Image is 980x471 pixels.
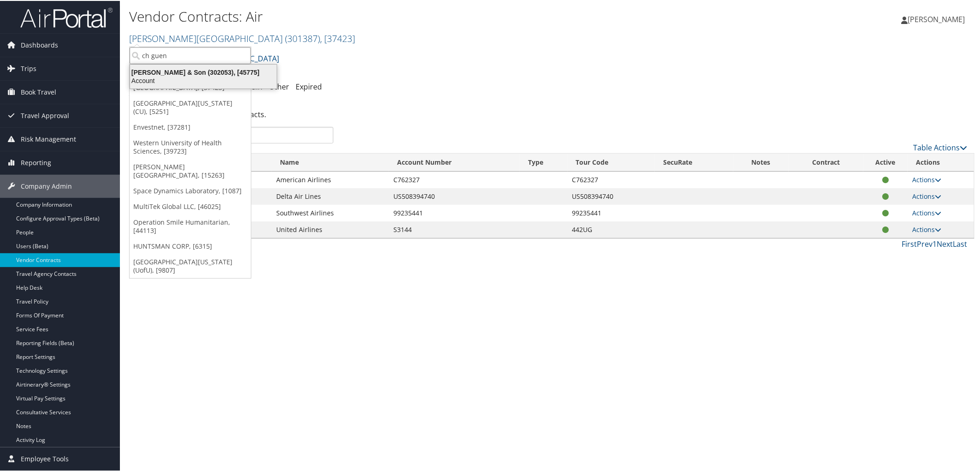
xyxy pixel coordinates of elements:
h1: Vendor Contracts: Air [129,6,693,25]
span: Employee Tools [21,447,69,470]
span: , [ 37423 ] [320,31,355,44]
a: [GEOGRAPHIC_DATA][US_STATE] (CU), [5251] [130,95,251,119]
span: Dashboards [21,33,58,56]
td: C762327 [389,171,520,187]
span: Company Admin [21,174,72,197]
td: C762327 [568,171,655,187]
a: Actions [912,174,941,183]
a: Actions [912,208,941,216]
td: 99235441 [389,204,520,221]
a: Other [269,81,289,91]
td: United Airlines [272,221,389,237]
th: Active: activate to sort column ascending [863,153,908,171]
a: Actions [912,224,941,233]
th: Tour Code: activate to sort column ascending [568,153,655,171]
th: Contract: activate to sort column ascending [789,153,863,171]
a: MultiTek Global LLC, [46025] [130,198,251,214]
span: ( 301387 ) [285,31,320,44]
a: [PERSON_NAME] [902,5,974,32]
div: Account [125,76,282,84]
span: Trips [21,56,36,79]
th: Type: activate to sort column ascending [520,153,567,171]
td: American Airlines [272,171,389,187]
th: SecuRate: activate to sort column ascending [655,153,733,171]
a: Operation Smile Humanitarian, [44113] [130,214,251,238]
input: Search Accounts [130,46,251,63]
a: [GEOGRAPHIC_DATA][US_STATE] (UofU), [9807] [130,253,251,277]
td: 442UG [568,221,655,237]
a: HUNTSMAN CORP, [6315] [130,238,251,253]
a: Western University of Health Sciences, [39723] [130,134,251,158]
td: Delta Air Lines [272,187,389,204]
a: Expired [296,81,322,91]
div: [PERSON_NAME] & Son (302053), [45775] [125,67,282,76]
a: [PERSON_NAME][GEOGRAPHIC_DATA] [129,31,355,44]
a: First [902,238,917,248]
a: Next [937,238,953,248]
th: Account Number: activate to sort column ascending [389,153,520,171]
td: Southwest Airlines [272,204,389,221]
span: Risk Management [21,127,76,150]
a: Last [953,238,968,248]
span: Book Travel [21,80,56,103]
a: Prev [917,238,933,248]
a: 1 [933,238,937,248]
td: 99235441 [568,204,655,221]
a: Envestnet, [37281] [130,119,251,134]
th: Name: activate to sort column ascending [272,153,389,171]
td: US508394740 [389,187,520,204]
td: S3144 [389,221,520,237]
div: There are contracts. [129,101,974,126]
span: Travel Approval [21,103,69,126]
td: US508394740 [568,187,655,204]
th: Actions [908,153,974,171]
span: Reporting [21,150,51,173]
span: [PERSON_NAME] [908,13,965,24]
a: [PERSON_NAME][GEOGRAPHIC_DATA], [15263] [130,158,251,182]
a: Space Dynamics Laboratory, [1087] [130,182,251,198]
img: airportal-logo.png [20,6,113,28]
a: Actions [912,191,941,200]
th: Notes: activate to sort column ascending [733,153,789,171]
a: Table Actions [914,142,968,152]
